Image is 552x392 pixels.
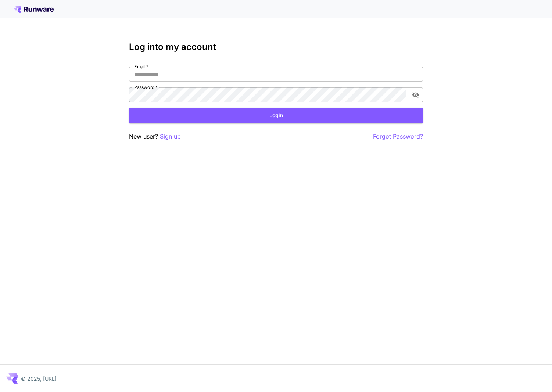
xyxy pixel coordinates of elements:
[129,42,423,52] h3: Log into my account
[134,84,158,90] label: Password
[129,108,423,123] button: Login
[129,132,181,141] p: New user?
[21,375,57,382] p: © 2025, [URL]
[409,88,422,101] button: toggle password visibility
[134,64,148,70] label: Email
[160,132,181,141] button: Sign up
[373,132,423,141] button: Forgot Password?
